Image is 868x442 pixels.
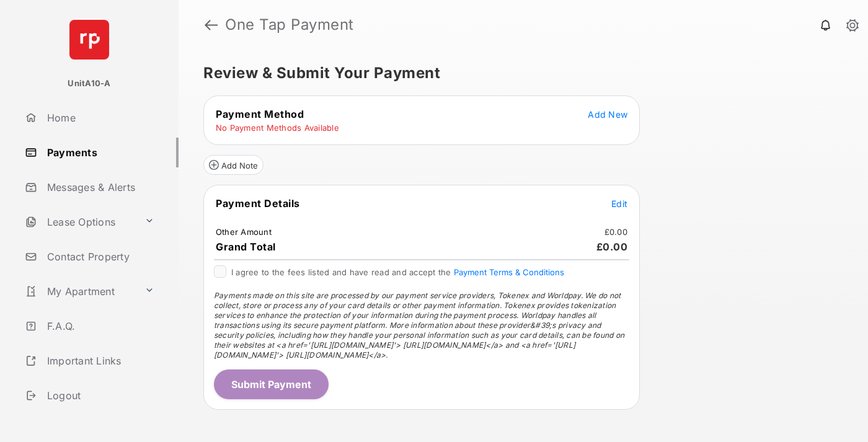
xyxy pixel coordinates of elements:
[20,103,179,133] a: Home
[215,122,340,133] td: No Payment Methods Available
[20,311,179,341] a: F.A.Q.
[20,346,159,376] a: Important Links
[225,17,354,32] strong: One Tap Payment
[216,241,276,253] span: Grand Total
[611,197,627,210] button: Edit
[454,267,564,277] button: I agree to the fees listed and have read and accept the
[20,138,179,167] a: Payments
[214,369,329,399] button: Submit Payment
[20,276,139,306] a: My Apartment
[203,66,833,81] h5: Review & Submit Your Payment
[214,291,624,360] span: Payments made on this site are processed by our payment service providers, Tokenex and Worldpay. ...
[611,198,627,209] span: Edit
[20,172,179,202] a: Messages & Alerts
[216,197,300,210] span: Payment Details
[216,108,304,120] span: Payment Method
[215,226,272,237] td: Other Amount
[203,155,263,175] button: Add Note
[20,381,179,410] a: Logout
[20,242,179,272] a: Contact Property
[231,267,564,277] span: I agree to the fees listed and have read and accept the
[69,20,109,60] img: svg+xml;base64,PHN2ZyB4bWxucz0iaHR0cDovL3d3dy53My5vcmcvMjAwMC9zdmciIHdpZHRoPSI2NCIgaGVpZ2h0PSI2NC...
[20,207,139,237] a: Lease Options
[588,109,627,120] span: Add New
[588,108,627,120] button: Add New
[604,226,628,237] td: £0.00
[68,77,110,90] p: UnitA10-A
[596,241,628,253] span: £0.00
